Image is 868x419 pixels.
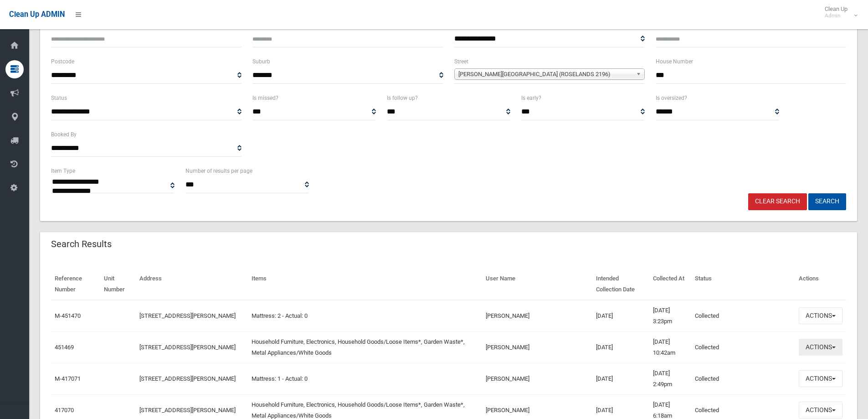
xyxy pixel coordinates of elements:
[40,235,123,253] header: Search Results
[592,331,649,363] td: [DATE]
[55,312,81,319] a: M-451470
[649,300,691,332] td: [DATE] 3:23pm
[55,375,81,382] a: M-417071
[387,93,418,103] label: Is follow up?
[55,344,74,351] a: 451469
[482,363,592,394] td: [PERSON_NAME]
[521,93,541,103] label: Is early?
[248,363,482,394] td: Mattress: 1 - Actual: 0
[51,93,67,103] label: Status
[136,269,248,300] th: Address
[592,269,649,300] th: Intended Collection Date
[458,69,632,80] span: [PERSON_NAME][GEOGRAPHIC_DATA] (ROSELANDS 2196)
[51,269,100,300] th: Reference Number
[139,375,236,382] a: [STREET_ADDRESS][PERSON_NAME]
[592,363,649,394] td: [DATE]
[799,370,842,387] button: Actions
[592,300,649,332] td: [DATE]
[799,402,842,419] button: Actions
[139,312,236,319] a: [STREET_ADDRESS][PERSON_NAME]
[139,407,236,414] a: [STREET_ADDRESS][PERSON_NAME]
[248,300,482,332] td: Mattress: 2 - Actual: 0
[649,331,691,363] td: [DATE] 10:42am
[100,269,136,300] th: Unit Number
[51,129,77,140] label: Booked By
[799,339,842,356] button: Actions
[656,93,687,103] label: Is oversized?
[649,363,691,394] td: [DATE] 2:49pm
[248,269,482,300] th: Items
[55,407,74,414] a: 417070
[799,307,842,324] button: Actions
[482,300,592,332] td: [PERSON_NAME]
[820,5,857,19] span: Clean Up
[691,363,795,394] td: Collected
[482,269,592,300] th: User Name
[795,269,846,300] th: Actions
[252,57,270,67] label: Suburb
[139,344,236,351] a: [STREET_ADDRESS][PERSON_NAME]
[656,57,693,67] label: House Number
[808,193,846,210] button: Search
[454,57,468,67] label: Street
[649,269,691,300] th: Collected At
[248,331,482,363] td: Household Furniture, Electronics, Household Goods/Loose Items*, Garden Waste*, Metal Appliances/W...
[748,193,807,210] a: Clear Search
[691,269,795,300] th: Status
[691,331,795,363] td: Collected
[691,300,795,332] td: Collected
[51,166,75,176] label: Item Type
[825,12,847,19] small: Admin
[482,331,592,363] td: [PERSON_NAME]
[252,93,278,103] label: Is missed?
[9,10,65,19] span: Clean Up ADMIN
[185,166,252,176] label: Number of results per page
[51,57,74,67] label: Postcode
